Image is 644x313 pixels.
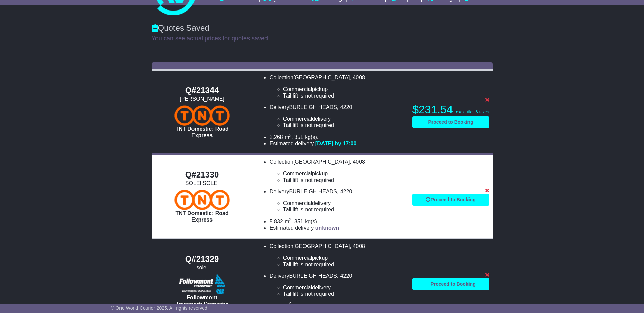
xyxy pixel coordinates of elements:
span: [GEOGRAPHIC_DATA] [293,159,350,165]
li: pickup [283,170,406,177]
span: , 4220 [337,273,352,279]
li: Tail lift is not required [283,92,406,99]
div: Quotes Saved [152,23,493,33]
span: unknown [315,225,339,231]
span: BURLEIGH HEADS [289,189,337,194]
div: [PERSON_NAME] [155,96,249,102]
img: TNT Domestic: Road Express [174,190,230,210]
span: Commercial [283,116,312,122]
span: , 4008 [350,159,365,165]
span: 5.832 [270,303,283,309]
span: , 4008 [350,75,365,80]
li: Delivery [270,104,406,129]
span: 351 [294,218,303,224]
li: Delivery [270,273,406,297]
span: BURLEIGH HEADS [289,273,337,279]
li: Tail lift is not required [283,177,406,183]
span: m . [284,303,293,309]
span: , 4008 [350,243,365,249]
span: [GEOGRAPHIC_DATA] [293,75,350,80]
span: m . [284,134,293,140]
li: Estimated delivery [270,140,406,147]
span: , 4220 [337,104,352,110]
li: Tail lift is not required [283,261,406,268]
span: Commercial [283,171,312,176]
li: pickup [283,255,406,261]
span: 5.832 [270,218,283,224]
li: Collection [270,243,406,268]
li: Estimated delivery [270,225,406,231]
li: delivery [283,200,406,206]
span: , 4220 [337,189,352,194]
li: Tail lift is not required [283,122,406,128]
div: Q#21330 [155,170,249,180]
span: BURLEIGH HEADS [289,104,337,110]
span: [GEOGRAPHIC_DATA] [293,243,350,249]
span: 2.268 [270,134,283,140]
span: TNT Domestic: Road Express [175,126,228,138]
a: Proceed to Booking [412,278,489,290]
sup: 3 [289,302,291,307]
span: © One World Courier 2025. All rights reserved. [111,305,209,311]
span: kg(s). [305,303,318,309]
span: m . [284,218,293,224]
p: You can see actual prices for quotes saved [152,35,493,42]
a: Proceed to Booking [412,116,489,128]
li: Collection [270,159,406,183]
a: Proceed to Booking [412,194,489,206]
span: TNT Domestic: Road Express [175,210,228,223]
span: Commercial [283,285,312,290]
div: solei [155,264,249,271]
span: Commercial [283,200,312,206]
div: Q#21329 [155,254,249,264]
img: Followmont Transport: Domestic [179,274,225,294]
sup: 3 [289,133,291,138]
div: SOLEI SOLEI [155,180,249,186]
span: Commercial [283,86,312,92]
span: Commercial [283,255,312,261]
span: kg(s). [305,134,318,140]
li: delivery [283,116,406,122]
li: Delivery [270,188,406,213]
span: Followmont Transport: Domestic [176,295,228,307]
li: Tail lift is not required [283,206,406,213]
span: $ [412,103,453,116]
li: delivery [283,284,406,291]
li: Tail lift is not required [283,291,406,297]
li: Collection [270,74,406,99]
span: 351 [294,303,303,309]
span: kg(s). [305,218,318,224]
span: 351 [294,134,303,140]
li: pickup [283,86,406,92]
div: Q#21344 [155,86,249,96]
span: [DATE] by 17:00 [315,141,357,146]
sup: 3 [289,217,291,222]
img: TNT Domestic: Road Express [174,105,230,126]
span: 231.54 [419,103,453,116]
span: exc duties & taxes [456,110,489,114]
